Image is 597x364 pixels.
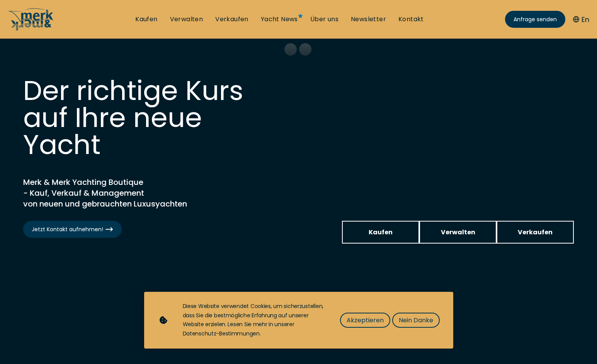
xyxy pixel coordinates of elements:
[505,11,565,28] a: Anfrage senden
[340,313,390,328] button: Akzeptieren
[392,313,440,328] button: Nein Danke
[514,15,557,24] span: Anfrage senden
[518,227,553,237] span: Verkaufen
[399,315,433,325] span: Nein Danke
[398,15,424,24] a: Kontakt
[351,15,386,24] a: Newsletter
[310,15,338,24] a: Über uns
[215,15,248,24] a: Verkaufen
[170,15,203,24] a: Verwalten
[441,227,475,237] span: Verwalten
[23,177,216,209] h2: Merk & Merk Yachting Boutique - Kauf, Verkauf & Management von neuen und gebrauchten Luxusyachten
[183,302,325,339] div: Diese Website verwendet Cookies, um sicherzustellen, dass Sie die bestmögliche Erfahrung auf unse...
[261,15,298,24] a: Yacht News
[23,77,255,158] h1: Der richtige Kurs auf Ihre neue Yacht
[23,221,122,238] a: Jetzt Kontakt aufnehmen!
[573,14,589,25] button: En
[419,221,497,244] a: Verwalten
[32,225,113,234] span: Jetzt Kontakt aufnehmen!
[342,221,419,244] a: Kaufen
[135,15,157,24] a: Kaufen
[183,330,260,337] a: Datenschutz-Bestimmungen
[347,315,384,325] span: Akzeptieren
[369,227,393,237] span: Kaufen
[497,221,574,244] a: Verkaufen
